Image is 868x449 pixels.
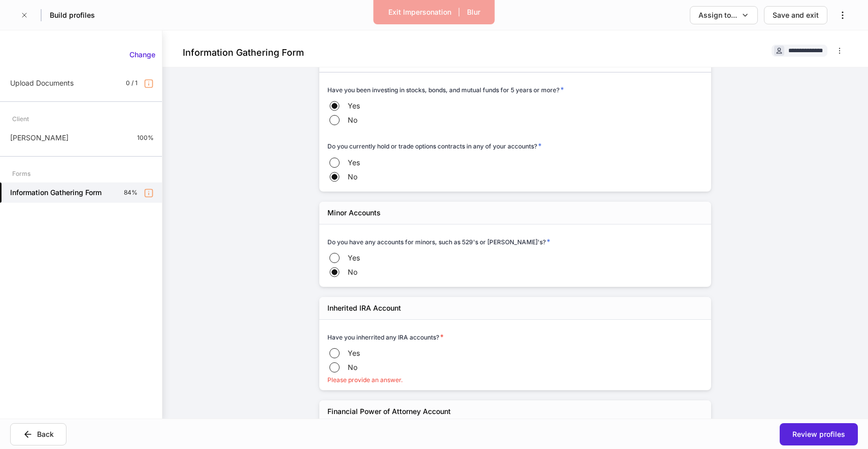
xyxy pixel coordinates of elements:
div: Exit Impersonation [388,7,451,17]
p: 0 / 1 [126,79,138,87]
p: 100% [137,134,154,142]
div: Save and exit [773,10,819,20]
p: [PERSON_NAME] [10,133,69,143]
h5: Minor Accounts [327,208,381,218]
div: Change [129,50,155,60]
h6: Do you have any accounts for minors, such as 529's or [PERSON_NAME]'s? [327,237,550,247]
div: Blur [467,7,480,17]
button: Back [10,423,66,445]
h5: Information Gathering Form [10,188,102,198]
p: Please provide an answer. [327,376,703,384]
span: Yes [348,253,360,263]
div: Forms [12,165,30,182]
h6: Do you currently hold or trade options contracts in any of your accounts? [327,141,542,151]
p: 84% [124,189,138,197]
div: Assign to... [698,10,737,20]
button: Save and exit [764,6,827,24]
button: Review profiles [780,423,858,445]
div: Client [12,110,29,128]
h5: Build profiles [50,10,95,20]
button: Change [123,47,162,63]
span: Yes [348,348,360,358]
h6: Have you inherrited any IRA accounts? [327,332,444,342]
h4: Information Gathering Form [183,47,304,59]
p: Upload Documents [10,78,74,88]
span: No [348,267,357,277]
div: Review profiles [792,429,845,439]
span: No [348,172,357,182]
h5: Inherited IRA Account [327,303,401,313]
span: Yes [348,101,360,111]
button: Exit Impersonation [382,4,458,20]
span: No [348,362,357,372]
button: Assign to... [690,6,758,24]
h5: Financial Power of Attorney Account [327,406,451,417]
span: No [348,115,357,125]
div: Back [37,429,54,439]
button: Blur [460,4,487,20]
span: Yes [348,158,360,168]
h6: Have you been investing in stocks, bonds, and mutual funds for 5 years or more? [327,85,564,95]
